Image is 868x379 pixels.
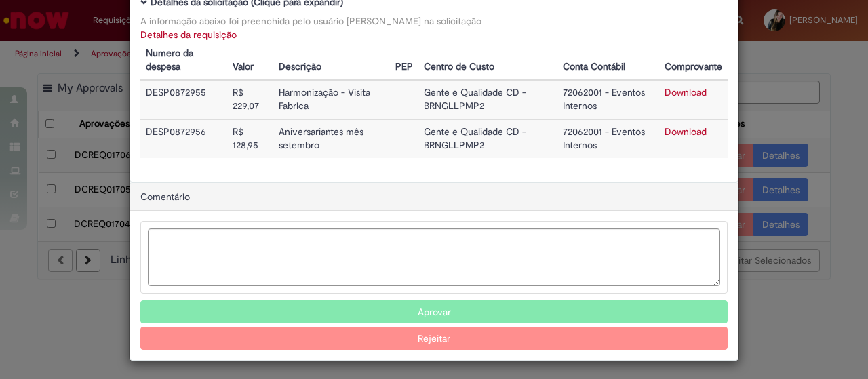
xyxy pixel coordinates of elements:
td: Harmonização - Visita Fabrica [273,80,390,119]
a: Detalhes da requisição [140,28,237,41]
th: Centro de Custo [418,41,557,80]
th: Valor [227,41,273,80]
th: Descrição [273,41,390,80]
button: Rejeitar [140,327,728,350]
td: DESP0872956 [140,119,227,158]
th: Numero da despesa [140,41,227,80]
a: Download [665,125,707,138]
td: Gente e Qualidade CD - BRNGLLPMP2 [418,119,557,158]
td: 72062001 - Eventos Internos [557,80,659,119]
a: Download [665,86,707,98]
th: Comprovante [659,41,728,80]
td: Gente e Qualidade CD - BRNGLLPMP2 [418,80,557,119]
th: Conta Contábil [557,41,659,80]
td: R$ 229,07 [227,80,273,119]
td: 72062001 - Eventos Internos [557,119,659,158]
td: DESP0872955 [140,80,227,119]
span: Comentário [140,191,190,203]
td: R$ 128,95 [227,119,273,158]
div: A informação abaixo foi preenchida pelo usuário [PERSON_NAME] na solicitação [140,14,728,28]
button: Aprovar [140,300,728,323]
th: PEP [390,41,418,80]
td: Aniversariantes mês setembro [273,119,390,158]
